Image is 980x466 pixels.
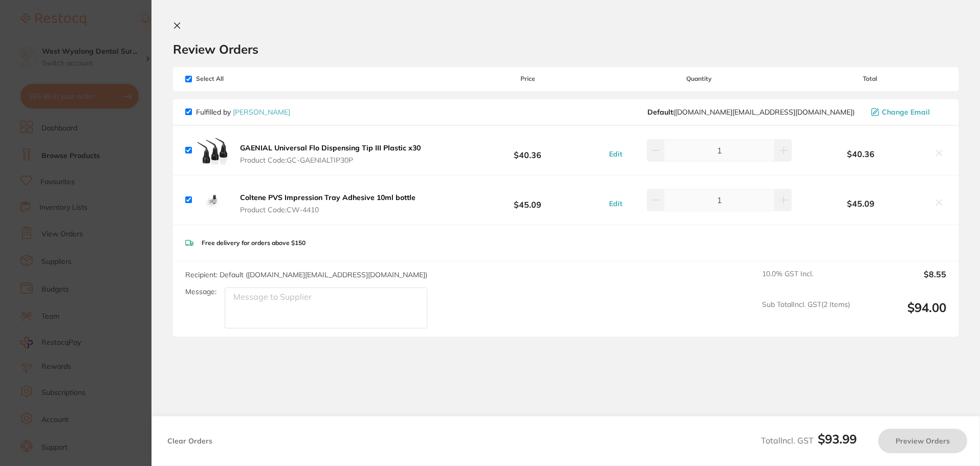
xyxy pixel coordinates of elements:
[858,270,946,292] output: $8.55
[240,143,421,152] b: GAENIAL Universal Flo Dispensing Tip III Plastic x30
[240,156,421,164] span: Product Code: GC-GAENIALTIP30P
[762,270,850,292] span: 10.0 % GST Incl.
[794,75,946,82] span: Total
[240,206,416,214] span: Product Code: CW-4410
[606,199,625,208] button: Edit
[202,239,306,247] p: Free delivery for orders above $150
[185,270,427,279] span: Recipient: Default ( [DOMAIN_NAME][EMAIL_ADDRESS][DOMAIN_NAME] )
[237,143,424,165] button: GAENIAL Universal Flo Dispensing Tip III Plastic x30 Product Code:GC-GAENIALTIP30P
[196,134,229,167] img: dXU0YndqZQ
[451,75,603,82] span: Price
[185,287,216,296] label: Message:
[196,184,229,216] img: d3hiMG13bg
[173,41,959,57] h2: Review Orders
[794,199,928,208] b: $45.09
[451,141,603,160] b: $40.36
[606,149,625,159] button: Edit
[882,108,930,116] span: Change Email
[762,300,850,328] span: Sub Total Incl. GST ( 2 Items)
[237,193,419,214] button: Coltene PVS Impression Tray Adhesive 10ml bottle Product Code:CW-4410
[761,435,857,446] span: Total Incl. GST
[794,149,928,159] b: $40.36
[818,431,857,447] b: $93.99
[451,190,603,209] b: $45.09
[164,429,215,453] button: Clear Orders
[868,107,946,117] button: Change Email
[185,75,288,82] span: Select All
[647,107,673,117] b: Default
[196,108,290,116] p: Fulfilled by
[647,108,855,116] span: customer.care@henryschein.com.au
[240,193,416,202] b: Coltene PVS Impression Tray Adhesive 10ml bottle
[604,75,794,82] span: Quantity
[878,429,967,453] button: Preview Orders
[858,300,946,328] output: $94.00
[233,107,290,117] a: [PERSON_NAME]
